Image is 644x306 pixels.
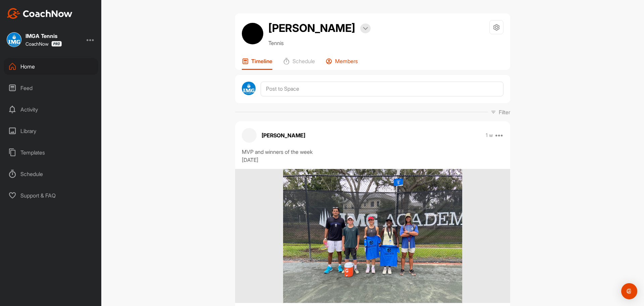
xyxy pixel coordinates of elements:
[283,169,462,303] img: media
[335,58,358,64] p: Members
[25,33,62,39] div: IMGA Tennis
[7,32,21,47] img: square_fbd24ebe9e7d24b63c563b236df2e5b1.jpg
[242,148,503,164] div: MVP and winners of the week [DATE]
[4,166,98,182] div: Schedule
[4,144,98,161] div: Templates
[25,41,62,47] div: CoachNow
[4,80,98,96] div: Feed
[51,41,62,47] img: CoachNow Pro
[268,39,371,47] p: Tennis
[262,131,305,139] p: [PERSON_NAME]
[4,187,98,204] div: Support & FAQ
[242,82,256,95] img: avatar
[4,58,98,75] div: Home
[499,108,510,116] p: Filter
[292,58,315,64] p: Schedule
[363,27,368,30] img: arrow-down
[4,123,98,139] div: Library
[7,8,72,19] img: CoachNow
[268,20,355,36] h2: [PERSON_NAME]
[251,58,272,64] p: Timeline
[486,132,493,139] p: 1 w
[242,23,263,44] img: avatar
[4,101,98,118] div: Activity
[621,283,637,299] div: Open Intercom Messenger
